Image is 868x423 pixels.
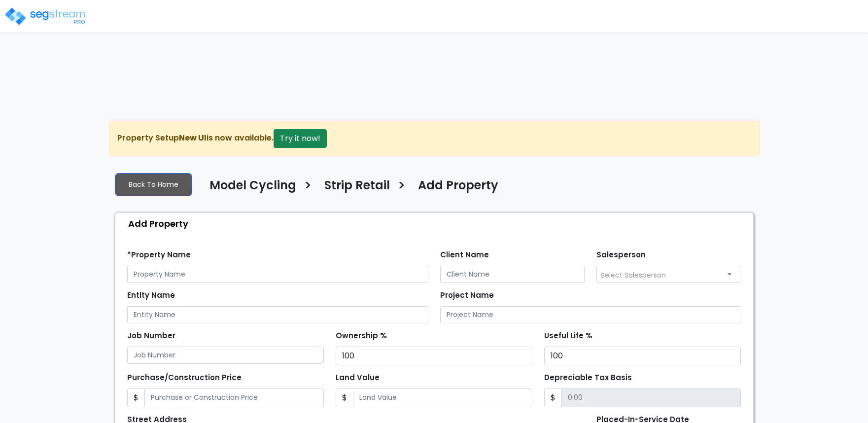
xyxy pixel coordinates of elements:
[440,266,585,283] input: Client Name
[336,372,380,384] label: Land Value
[353,388,532,407] input: Land Value
[324,178,390,195] h4: Strip Retail
[209,178,296,195] h4: Model Cycling
[440,290,494,301] label: Project Name
[109,121,760,156] div: Property Setup is now available.
[115,173,192,196] a: Back To Home
[544,347,741,365] input: Useful Life %
[544,388,562,407] span: $
[336,347,532,365] input: Ownership %
[561,388,741,407] input: 0.00
[336,388,353,407] span: $
[127,330,175,342] label: Job Number
[127,290,175,301] label: Entity Name
[202,178,296,199] a: Model Cycling
[397,177,406,197] h3: >
[544,330,592,342] label: Useful Life %
[127,306,428,323] input: Entity Name
[601,270,666,280] span: Select Salesperson
[418,178,498,195] h4: Add Property
[596,249,646,261] label: Salesperson
[440,306,741,323] input: Project Name
[411,178,498,199] a: Add Property
[440,249,489,261] label: Client Name
[336,330,387,342] label: Ownership %
[274,129,327,148] button: Try it now!
[127,347,324,364] input: Job Number
[127,388,145,407] span: $
[127,372,242,384] label: Purchase/Construction Price
[544,372,632,384] label: Depreciable Tax Basis
[120,213,753,234] div: Add Property
[179,132,207,143] strong: New UI
[304,177,312,197] h3: >
[127,249,191,261] label: *Property Name
[4,6,88,26] img: logo_pro_r.png
[317,178,390,199] a: Strip Retail
[144,388,324,407] input: Purchase or Construction Price
[127,266,428,283] input: Property Name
